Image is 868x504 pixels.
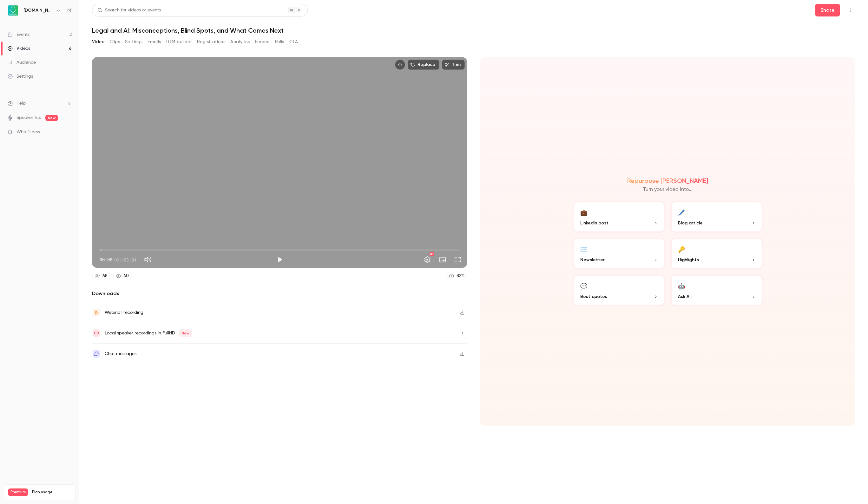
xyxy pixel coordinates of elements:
div: Local speaker recordings in FullHD [105,329,192,337]
h2: Repurpose [PERSON_NAME] [627,177,708,184]
button: UTM builder [166,37,192,47]
button: 🖊️Blog article [670,201,763,233]
div: HD [430,252,434,256]
button: Replace [408,60,439,70]
button: 🤖Ask Ai... [670,275,763,306]
span: Plan usage [32,490,71,495]
div: 🤖 [678,281,685,291]
span: new [45,115,58,121]
h2: Downloads [92,290,467,297]
a: 68 [92,272,110,280]
span: 01:03:04 [116,256,136,263]
div: 00:00 [100,256,136,263]
span: 00:00 [100,256,112,263]
button: Emails [148,37,161,47]
button: CTA [289,37,298,47]
button: Mute [141,253,154,266]
button: 🔑Highlights [670,238,763,269]
div: 🔑 [678,244,685,254]
div: Chat messages [105,350,136,358]
button: Settings [421,253,434,266]
div: ✉️ [580,244,587,254]
h1: Legal and AI: Misconceptions, Blind Spots, and What Comes Next [92,27,855,34]
a: SpeakerHub [16,114,42,121]
div: 💼 [580,207,587,217]
button: Embed video [395,60,405,70]
div: Search for videos or events [97,7,161,14]
button: Embed [255,37,270,47]
span: Blog article [678,220,703,226]
div: 🖊️ [678,207,685,217]
a: 82% [446,272,467,280]
div: Webinar recording [105,309,143,316]
div: Videos [8,45,30,52]
button: Trim [442,60,465,70]
span: LinkedIn post [580,220,608,226]
span: What's new [16,129,40,135]
span: Best quotes [580,293,607,300]
a: 40 [113,272,132,280]
button: Full screen [451,253,464,266]
span: Help [16,100,26,107]
span: New [179,329,192,337]
button: Turn on miniplayer [436,253,449,266]
button: Share [815,4,840,16]
div: 82 % [457,273,464,279]
button: Settings [125,37,142,47]
h6: [DOMAIN_NAME] [23,7,53,14]
button: ✉️Newsletter [573,238,665,269]
button: 💼LinkedIn post [573,201,665,233]
div: Audience [8,59,36,66]
span: Newsletter [580,256,605,263]
button: 💬Best quotes [573,275,665,306]
button: Clips [109,37,120,47]
li: help-dropdown-opener [8,100,72,107]
div: 💬 [580,281,587,291]
img: Avokaado.io [8,5,18,16]
div: Events [8,31,30,38]
button: Polls [275,37,284,47]
div: Settings [8,73,33,80]
span: Premium [8,488,28,496]
button: Video [92,37,104,47]
button: Play [273,253,286,266]
div: 68 [102,273,108,279]
div: 40 [123,273,129,279]
p: Turn your video into... [643,186,693,193]
span: / [113,256,115,263]
span: Ask Ai... [678,293,693,300]
button: Analytics [230,37,250,47]
button: Registrations [197,37,225,47]
span: Highlights [678,256,699,263]
button: Top Bar Actions [845,5,855,15]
